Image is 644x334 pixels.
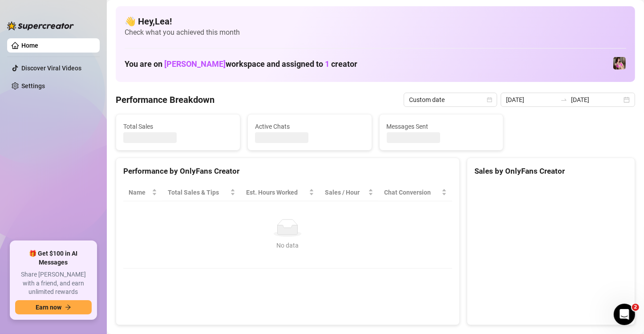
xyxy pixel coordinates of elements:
[21,42,38,49] a: Home
[320,184,379,201] th: Sales / Hour
[162,184,241,201] th: Total Sales & Tips
[571,95,622,105] input: End date
[125,59,357,69] h1: You are on workspace and assigned to creator
[409,93,492,106] span: Custom date
[21,65,81,72] a: Discover Viral Videos
[384,187,439,197] span: Chat Conversion
[325,59,329,69] span: 1
[7,21,74,30] img: logo-BBDzfeDw.svg
[168,187,228,197] span: Total Sales & Tips
[560,96,567,103] span: to
[379,184,452,201] th: Chat Conversion
[21,82,45,90] a: Settings
[246,187,307,197] div: Est. Hours Worked
[132,240,443,250] div: No data
[506,95,557,105] input: Start date
[487,97,492,102] span: calendar
[15,249,92,267] span: 🎁 Get $100 in AI Messages
[164,59,226,69] span: [PERSON_NAME]
[474,165,628,177] div: Sales by OnlyFans Creator
[123,122,233,131] span: Total Sales
[15,300,92,314] button: Earn nowarrow-right
[125,15,626,28] h4: 👋 Hey, Lea !
[65,304,71,310] span: arrow-right
[560,96,567,103] span: swap-right
[15,270,92,297] span: Share [PERSON_NAME] with a friend, and earn unlimited rewards
[325,187,367,197] span: Sales / Hour
[123,165,452,177] div: Performance by OnlyFans Creator
[116,94,215,106] h4: Performance Breakdown
[125,28,626,37] span: Check what you achieved this month
[36,304,61,311] span: Earn now
[632,304,639,311] span: 2
[255,122,365,131] span: Active Chats
[387,122,496,131] span: Messages Sent
[123,184,162,201] th: Name
[129,187,150,197] span: Name
[614,304,635,325] iframe: Intercom live chat
[613,57,626,69] img: Nanner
